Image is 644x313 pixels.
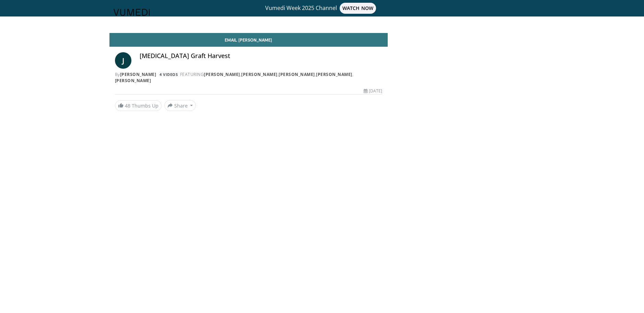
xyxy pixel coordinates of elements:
[120,71,156,77] a: [PERSON_NAME]
[115,100,162,111] a: 48 Thumbs Up
[115,52,131,69] a: J
[279,71,315,77] a: [PERSON_NAME]
[115,78,151,83] a: [PERSON_NAME]
[109,33,388,47] a: Email [PERSON_NAME]
[204,71,240,77] a: [PERSON_NAME]
[241,71,278,77] a: [PERSON_NAME]
[364,88,382,94] div: [DATE]
[114,9,150,16] img: VuMedi Logo
[157,71,180,77] a: 4 Videos
[140,52,383,60] h4: [MEDICAL_DATA] Graft Harvest
[125,102,130,109] span: 48
[115,71,383,84] div: By FEATURING , , , ,
[164,100,196,111] button: Share
[316,71,352,77] a: [PERSON_NAME]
